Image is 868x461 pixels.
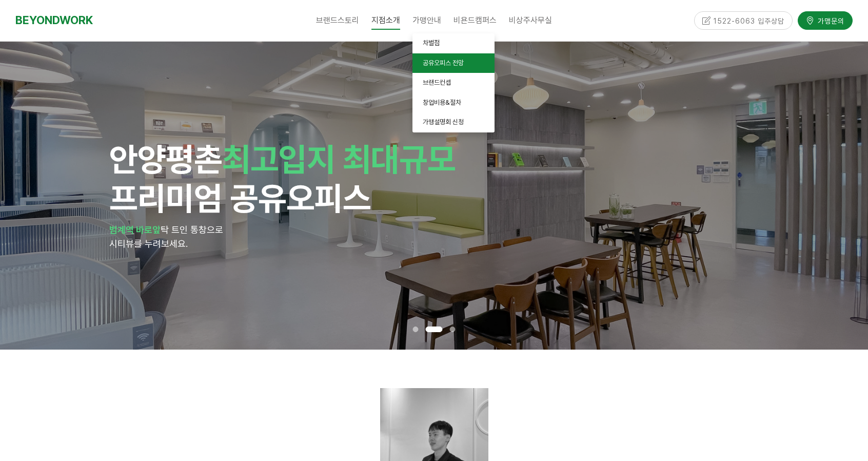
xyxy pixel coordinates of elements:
[798,11,853,29] a: 가맹문의
[412,112,495,132] a: 가맹설명회 신청
[316,15,359,25] span: 브랜드스토리
[365,8,406,33] a: 지점소개
[412,73,495,93] a: 브랜드컨셉
[406,8,447,33] a: 가맹안내
[453,15,497,25] span: 비욘드캠퍼스
[423,39,440,47] span: 차별점
[412,93,495,113] a: 창업비용&절차
[109,238,188,249] span: 시티뷰를 누려보세요.
[423,99,461,106] span: 창업비용&절차
[503,8,558,33] a: 비상주사무실
[423,79,451,86] span: 브랜드컨셉
[447,8,503,33] a: 비욘드캠퍼스
[161,224,223,235] span: 탁 트인 통창으로
[109,140,456,218] span: 안양 프리미엄 공유오피스
[423,118,464,126] span: 가맹설명회 신청
[423,59,464,67] span: 공유오피스 전망
[310,8,365,33] a: 브랜드스토리
[109,224,161,235] strong: 범계역 바로앞
[509,15,552,25] span: 비상주사무실
[815,15,844,26] span: 가맹문의
[166,140,222,179] span: 평촌
[412,15,441,25] span: 가맹안내
[412,53,495,73] a: 공유오피스 전망
[371,11,400,30] span: 지점소개
[222,140,456,179] span: 최고입지 최대규모
[412,33,495,53] a: 차별점
[15,11,93,30] a: BEYONDWORK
